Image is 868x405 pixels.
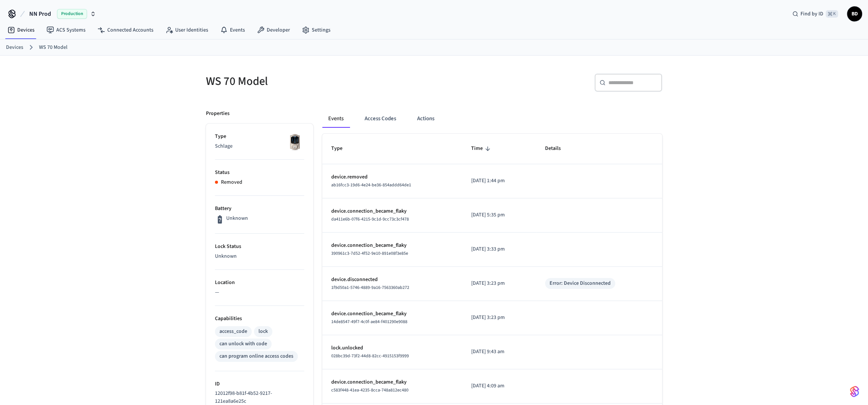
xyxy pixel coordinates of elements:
p: Unknown [215,252,304,260]
span: NN Prod [29,9,51,18]
p: Battery [215,205,304,213]
p: Type [215,133,304,141]
span: Find by ID [800,10,823,18]
span: ab16fcc3-19d6-4e24-be36-854addd64de1 [331,182,411,188]
p: Properties [206,110,230,118]
a: Devices [2,23,41,37]
div: can unlock with code [219,340,267,348]
div: access_code [219,328,247,335]
button: Actions [411,110,440,128]
span: 1f9d50a1-5746-4889-9a16-7563360ab272 [331,284,409,291]
button: Access Codes [359,110,402,128]
a: ACS Systems [41,23,92,37]
p: Status [215,169,304,177]
p: [DATE] 1:44 pm [471,177,527,185]
a: Developer [251,23,296,37]
p: [DATE] 9:43 am [471,348,527,356]
img: SeamLogoGradient.69752ec5.svg [850,385,859,397]
p: ID [215,380,304,388]
span: da411e6b-07f6-4215-9c1d-9cc73c3cf478 [331,216,409,222]
a: WS 70 Model [39,44,68,51]
span: Type [331,143,352,154]
p: device.connection_became_flaky [331,242,453,249]
button: BD [847,6,862,21]
a: Connected Accounts [92,23,159,37]
span: Details [545,143,571,154]
p: [DATE] 3:23 pm [471,280,527,287]
p: device.connection_became_flaky [331,207,453,215]
span: 028bc39d-73f2-44d8-82cc-4915153f9999 [331,353,409,359]
span: c583f448-41ea-4235-8cca-748a812ec480 [331,387,408,393]
span: ⌘ K [826,10,838,18]
span: 390961c3-7d52-4f52-9e10-891e08f3e85e [331,250,408,257]
p: device.removed [331,173,453,181]
p: device.disconnected [331,276,453,284]
div: can program online access codes [219,352,293,360]
p: [DATE] 3:23 pm [471,314,527,322]
p: — [215,289,304,296]
div: ant example [322,110,662,128]
p: [DATE] 3:33 pm [471,245,527,253]
p: device.connection_became_flaky [331,378,453,386]
div: Find by ID⌘ K [786,7,844,21]
p: [DATE] 4:09 am [471,382,527,390]
p: Location [215,279,304,287]
div: lock [258,328,268,335]
p: Unknown [226,215,248,222]
p: Removed [221,178,242,186]
span: BD [848,7,861,21]
span: Production [57,9,87,19]
div: Error: Device Disconnected [550,280,611,287]
p: Capabilities [215,315,304,323]
a: User Identities [159,23,214,37]
p: Schlage [215,142,304,150]
img: Schlage Sense Smart Deadbolt with Camelot Trim, Front [285,133,304,151]
span: Time [471,143,493,154]
button: Events [322,110,350,128]
a: Settings [296,23,336,37]
a: Devices [6,44,23,51]
a: Events [214,23,251,37]
span: 14de8547-49f7-4c0f-ae84-f401290e9088 [331,319,407,325]
p: [DATE] 5:35 pm [471,211,527,219]
p: lock.unlocked [331,344,453,352]
p: Lock Status [215,243,304,251]
p: device.connection_became_flaky [331,310,453,318]
h5: WS 70 Model [206,74,429,89]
